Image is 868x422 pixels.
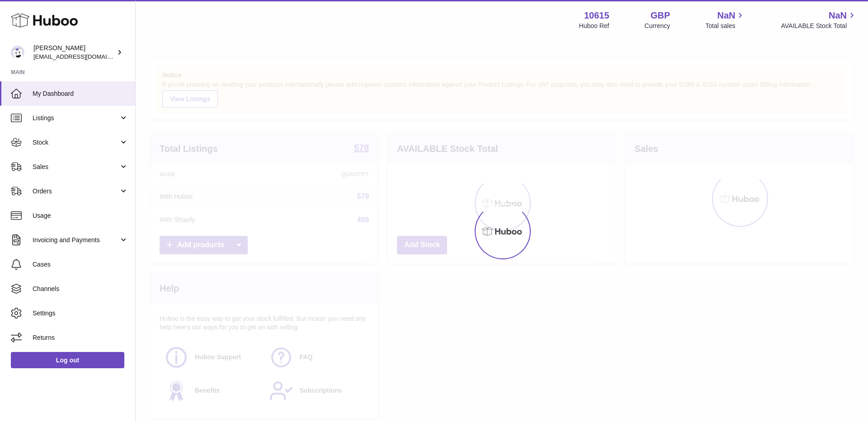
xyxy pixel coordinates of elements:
a: NaN AVAILABLE Stock Total [781,9,857,30]
span: Sales [33,163,119,171]
span: Channels [33,285,128,293]
span: My Dashboard [33,89,128,98]
span: Settings [33,309,128,318]
span: Invoicing and Payments [33,236,119,244]
span: NaN [717,9,735,22]
div: Currency [645,22,670,30]
span: Listings [33,114,119,122]
span: Cases [33,260,128,269]
img: fulfillment@fable.com [11,46,24,59]
span: Returns [33,333,128,342]
strong: 10615 [584,9,609,22]
span: [EMAIL_ADDRESS][DOMAIN_NAME] [33,53,133,60]
div: [PERSON_NAME] [33,44,115,61]
span: Usage [33,211,128,220]
span: Total sales [705,22,745,30]
span: NaN [829,9,847,22]
span: Orders [33,187,119,196]
a: NaN Total sales [705,9,745,30]
a: Log out [11,352,124,368]
div: Huboo Ref [579,22,609,30]
span: Stock [33,138,119,147]
strong: GBP [651,9,670,22]
span: AVAILABLE Stock Total [781,22,857,30]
